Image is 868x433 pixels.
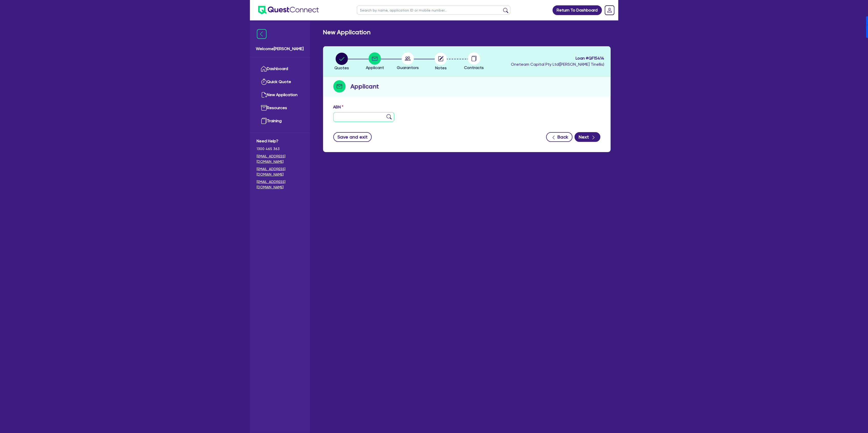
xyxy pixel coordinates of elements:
a: Return To Dashboard [553,5,602,15]
button: Back [546,132,573,142]
span: Contracts [464,65,484,70]
span: Applicant [366,65,384,70]
span: Welcome [PERSON_NAME] [256,46,304,52]
a: [EMAIL_ADDRESS][DOMAIN_NAME] [257,154,303,164]
a: [EMAIL_ADDRESS][DOMAIN_NAME] [257,166,303,177]
span: Loan # QF15414 [511,55,605,61]
img: abn-lookup icon [387,114,392,119]
a: Dashboard [257,62,303,75]
label: ABN [333,104,344,110]
button: Next [575,132,600,142]
span: Notes [435,65,447,70]
img: quest-connect-logo-blue [258,6,319,14]
a: Dropdown toggle [603,4,616,17]
button: Notes [434,52,447,71]
img: new-application [261,92,267,98]
img: resources [261,105,267,111]
a: Resources [257,101,303,115]
img: training [261,118,267,124]
button: Quotes [334,52,349,71]
button: Save and exit [333,132,372,142]
input: Search by name, application ID or mobile number... [357,6,510,15]
a: Training [257,115,303,128]
span: Guarantors [397,65,419,70]
span: Oneteam Capital Pty Ltd ( [PERSON_NAME] Tinellis ) [511,62,605,67]
h2: New Application [323,29,371,36]
span: Quotes [335,65,349,70]
a: Quick Quote [257,75,303,88]
img: icon-menu-close [257,29,267,39]
span: Need Help? [257,138,303,144]
a: New Application [257,88,303,101]
h2: Applicant [351,82,379,91]
img: quick-quote [261,79,267,85]
img: step-icon [333,80,346,93]
a: [EMAIL_ADDRESS][DOMAIN_NAME] [257,179,303,190]
span: 1300 465 363 [257,146,303,152]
